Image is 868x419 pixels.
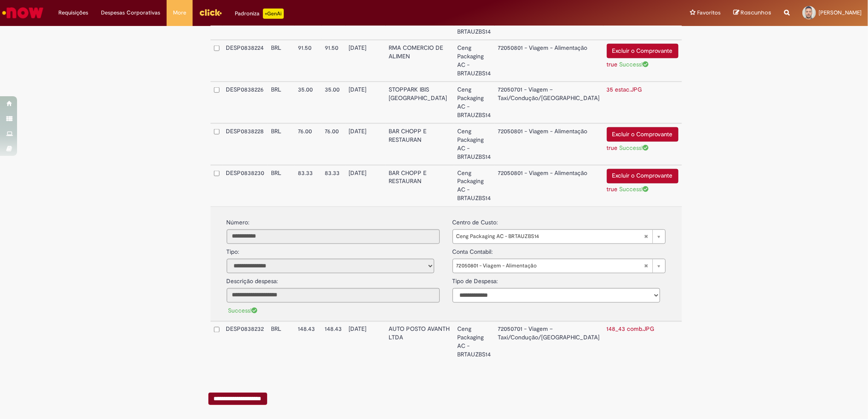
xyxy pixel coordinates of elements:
span: Success! [620,60,649,68]
p: +GenAi [263,9,284,19]
span: Success! [228,307,258,315]
a: Rascunhos [733,9,771,17]
td: BRL [268,40,295,82]
div: Padroniza [235,9,284,19]
td: 148_43 comb.JPG [603,321,682,363]
td: DESP0838224 [223,40,268,82]
a: 72050801 - Viagem - AlimentaçãoLimpar campo conta_contabil [453,259,666,273]
td: BRL [268,321,295,363]
a: true [607,186,618,193]
td: BAR CHOPP E RESTAURAN [386,123,454,165]
td: [DATE] [346,321,386,363]
img: ServiceNow [1,4,45,21]
img: click_logo_yellow_360x200.png [199,6,222,19]
td: BRL [268,82,295,123]
td: [DATE] [346,165,386,207]
td: 35.00 [322,82,346,123]
abbr: Limpar campo conta_contabil [640,259,652,273]
span: Success! [620,186,649,193]
td: Ceng Packaging AC - BRTAUZBS14 [454,82,495,123]
td: 72050701 - Viagem – Taxi/Condução/[GEOGRAPHIC_DATA] [495,82,603,123]
td: Excluir o Comprovante true Success! [603,123,682,165]
td: 35 estac.JPG [603,82,682,123]
td: BAR CHOPP E RESTAURAN [386,165,454,207]
a: true [607,19,618,26]
td: 72050801 - Viagem - Alimentação [495,40,603,82]
label: Número: [227,219,250,227]
td: BRL [268,165,295,207]
span: Favoritos [697,9,721,17]
td: DESP0838232 [223,321,268,363]
td: STOPPARK IBIS [GEOGRAPHIC_DATA] [386,82,454,123]
td: DESP0838230 [223,165,268,207]
span: 72050801 - Viagem - Alimentação [456,259,644,273]
span: Success! [620,19,649,26]
td: [DATE] [346,123,386,165]
label: Descrição despesa: [227,278,278,286]
td: [DATE] [346,40,386,82]
span: Rascunhos [741,9,771,17]
a: true [607,144,618,152]
button: Excluir o Comprovante [607,169,678,184]
td: AUTO POSTO AVANTH LTDA [386,321,454,363]
td: 72050701 - Viagem – Taxi/Condução/[GEOGRAPHIC_DATA] [495,321,603,363]
td: 91.50 [295,40,322,82]
td: 83.33 [322,165,346,207]
button: Excluir o Comprovante [607,44,678,58]
td: Ceng Packaging AC - BRTAUZBS14 [454,40,495,82]
td: Ceng Packaging AC - BRTAUZBS14 [454,165,495,207]
td: 72050801 - Viagem - Alimentação [495,123,603,165]
td: DESP0838228 [223,123,268,165]
td: 76.00 [322,123,346,165]
label: Tipo de Despesa: [453,273,498,286]
td: 83.33 [295,165,322,207]
a: Ceng Packaging AC - BRTAUZBS14Limpar campo centro_de_custo [453,230,666,244]
td: Excluir o Comprovante true Success! [603,40,682,82]
abbr: Limpar campo centro_de_custo [640,230,652,244]
label: Conta Contabil: [453,244,493,257]
span: Requisições [58,9,88,17]
button: Excluir o Comprovante [607,127,678,142]
td: Ceng Packaging AC - BRTAUZBS14 [454,321,495,363]
td: DESP0838226 [223,82,268,123]
td: 76.00 [295,123,322,165]
td: 35.00 [295,82,322,123]
a: 148_43 comb.JPG [607,325,655,333]
td: RMA COMERCIO DE ALIMEN [386,40,454,82]
td: BRL [268,123,295,165]
a: true [607,60,618,68]
td: 148.43 [295,321,322,363]
span: [PERSON_NAME] [819,9,862,16]
td: Excluir o Comprovante true Success! [603,165,682,207]
span: Despesas Corporativas [101,9,160,17]
span: More [173,9,186,17]
label: Tipo: [227,244,239,257]
td: 148.43 [322,321,346,363]
td: 91.50 [322,40,346,82]
span: Ceng Packaging AC - BRTAUZBS14 [456,230,644,244]
td: 72050801 - Viagem - Alimentação [495,165,603,207]
label: Centro de Custo: [453,215,498,227]
td: [DATE] [346,82,386,123]
td: Ceng Packaging AC - BRTAUZBS14 [454,123,495,165]
a: 35 estac.JPG [607,86,642,93]
span: Success! [620,144,649,152]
